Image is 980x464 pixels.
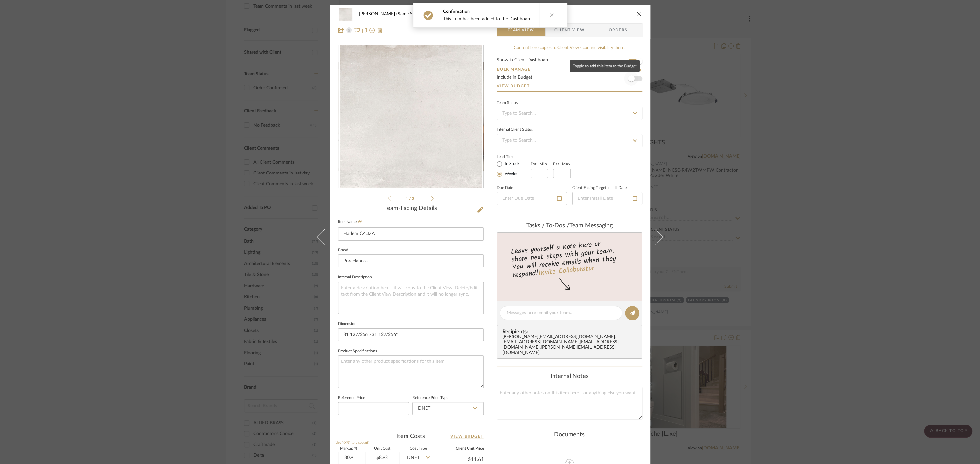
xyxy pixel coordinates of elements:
div: 0 [338,45,483,188]
label: Dimensions [338,322,358,326]
label: Reference Price [338,396,365,400]
label: Internal Description [338,276,372,279]
label: Client Unit Price [438,447,484,450]
label: Item Name [338,219,362,225]
mat-radio-group: Select item type [497,160,531,178]
button: Bulk Manage [497,66,531,72]
input: Enter Due Date [497,192,567,205]
div: Documents [497,431,642,439]
div: Content here copies to Client View - confirm visibility there. [497,45,642,51]
input: Enter the dimensions of this item [338,328,484,341]
label: Weeks [503,171,517,177]
div: This item has been added to the Dashboard. [443,16,532,22]
label: Est. Min [531,162,547,166]
label: Product Specifications [338,350,377,353]
span: [PERSON_NAME] (Same SF Option) [359,12,437,16]
span: Client View [554,23,585,36]
div: Internal Notes [497,373,642,380]
span: 1 [406,197,409,201]
input: Enter Brand [338,254,484,267]
button: Dashboard Settings [588,66,642,72]
label: Est. Max [553,162,571,166]
a: View Budget [497,83,642,89]
img: fa11bbcd-affe-4224-b586-c6c1eb84e405_436x436.jpg [340,45,482,188]
div: team Messaging [497,222,642,230]
label: Lead Time [497,154,531,160]
label: Due Date [497,186,513,190]
div: Item Costs [338,432,484,440]
label: In Stock [503,161,520,167]
span: Tasks / To-Dos / [526,223,569,229]
span: Recipients: [502,329,639,335]
input: Type to Search… [497,107,642,120]
a: View Budget [450,432,484,440]
label: Unit Cost [365,447,399,450]
img: fa11bbcd-affe-4224-b586-c6c1eb84e405_48x40.jpg [338,8,354,21]
span: Orders [601,23,635,36]
label: Client-Facing Target Install Date [572,186,627,190]
button: close [636,11,642,17]
label: Reference Price Type [412,396,448,400]
div: Internal Client Status [497,128,533,131]
span: / [409,197,412,201]
label: Markup % [338,447,360,450]
span: 3 [412,197,415,201]
div: Team-Facing Details [338,205,484,212]
input: Enter Item Name [338,227,484,241]
label: Cost Type [405,447,432,450]
div: Leave yourself a note here or share next steps with your team. You will receive emails when they ... [496,237,643,281]
div: [PERSON_NAME][EMAIL_ADDRESS][DOMAIN_NAME] , [EMAIL_ADDRESS][DOMAIN_NAME] , [EMAIL_ADDRESS][DOMAIN... [502,335,639,356]
input: Enter Install Date [572,192,642,205]
div: Confirmation [443,8,532,15]
label: Brand [338,249,348,252]
img: Remove from project [377,28,383,33]
a: Invite Collaborator [538,263,594,279]
div: Team Status [497,101,518,104]
input: Type to Search… [497,134,642,147]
